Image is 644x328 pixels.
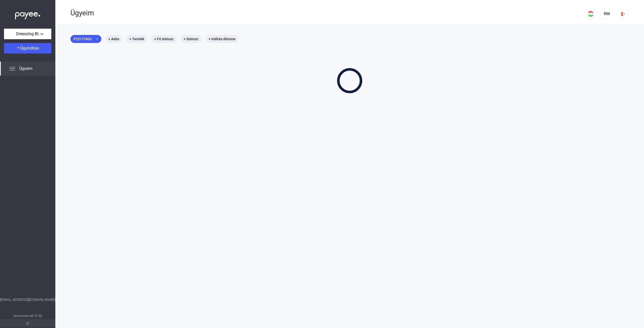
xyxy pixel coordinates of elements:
[126,35,147,43] mat-chip: + Termék
[9,66,15,72] img: list.svg
[70,35,101,43] mat-chip: P22171832
[4,43,51,54] button: Ügyindítás
[4,29,51,39] button: Dresszing Bt.
[19,66,32,72] span: Ügyeim
[602,11,611,17] div: RM
[95,37,99,41] mat-icon: close
[17,46,20,50] img: plus-white.svg
[588,11,594,17] img: HU
[206,35,238,43] mat-chip: + Indítás dátuma
[181,35,202,43] mat-chip: + Státusz
[20,46,39,51] span: Ügyindítás
[617,8,629,20] button: logout-red
[620,11,626,17] img: logout-red
[16,31,39,37] span: Dresszing Bt.
[585,8,597,20] button: HU
[105,35,122,43] mat-chip: + Adós
[601,8,613,20] button: RM
[70,9,585,17] div: Ügyeim
[15,9,40,20] img: white-payee-white-dot.svg
[26,322,29,325] img: arrow-double-left-grey.svg
[151,35,177,43] mat-chip: + Fő státusz
[30,314,42,318] strong: v2.11.12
